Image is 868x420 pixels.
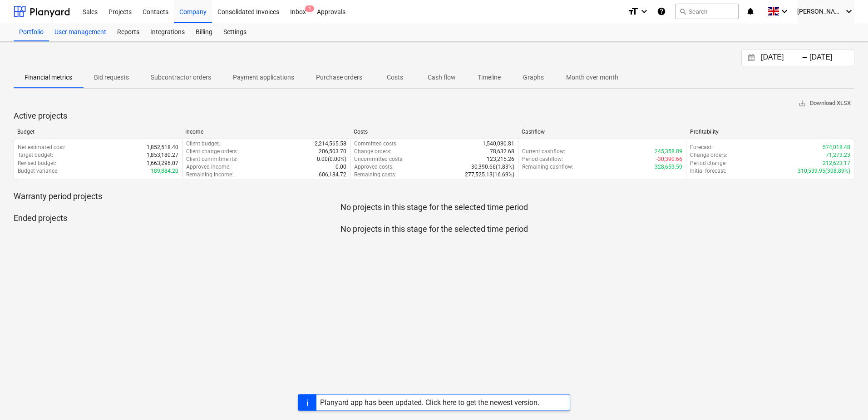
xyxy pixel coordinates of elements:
p: Costs [384,73,406,82]
p: 189,884.20 [151,167,178,175]
button: Search [675,4,739,19]
a: Reports [112,23,145,41]
p: Current cashflow : [522,148,565,155]
p: Period cashflow : [522,155,563,163]
p: Net estimated cost : [18,144,65,151]
p: 0.00 ( 0.00% ) [317,155,346,163]
a: Billing [190,23,218,41]
p: 78,632.68 [490,148,514,155]
p: Bid requests [94,73,129,82]
p: Payment applications [233,73,294,82]
p: 30,390.66 ( 1.83% ) [471,163,514,171]
p: 277,525.13 ( 16.69% ) [465,171,514,179]
p: 0.00 [335,163,346,171]
p: 71,273.23 [826,151,850,159]
p: 123,215.26 [487,155,514,163]
i: format_size [628,6,639,17]
p: Period change : [690,160,727,167]
p: 606,184.72 [319,171,346,179]
button: Download XLSX [794,96,854,110]
div: Costs [354,129,514,135]
i: Knowledge base [657,6,666,17]
p: Forecast : [690,144,713,151]
a: Portfolio [14,23,49,41]
p: 1,540,080.81 [483,140,514,148]
p: No projects in this stage for the selected time period [14,202,854,213]
p: Change orders : [354,148,391,155]
span: save_alt [798,99,806,107]
p: Timeline [478,73,501,82]
div: Income [185,129,346,135]
p: Uncommitted costs : [354,155,404,163]
p: 212,623.17 [823,160,850,167]
div: Planyard app has been updated. Click here to get the newest version. [320,398,539,407]
div: Cashflow [522,129,682,135]
p: 310,539.95 ( 308.89% ) [798,167,850,175]
p: Purchase orders [316,73,362,82]
input: Start Date [759,51,805,64]
div: Profitability [690,129,851,135]
p: Remaining income : [186,171,233,179]
p: Change orders : [690,151,727,159]
p: Client change orders : [186,148,238,155]
p: Graphs [523,73,544,82]
a: Integrations [145,23,190,41]
p: Client budget : [186,140,220,148]
a: User management [49,23,112,41]
p: Month over month [566,73,618,82]
p: Approved income : [186,163,231,171]
p: 206,503.70 [319,148,346,155]
p: 245,358.89 [655,148,682,155]
i: keyboard_arrow_down [843,6,854,17]
i: keyboard_arrow_down [779,6,790,17]
p: -30,390.66 [656,155,682,163]
p: Committed costs : [354,140,398,148]
p: Remaining cashflow : [522,163,573,171]
span: search [679,8,686,15]
p: 1,663,296.07 [147,160,178,167]
span: [PERSON_NAME] [797,8,843,15]
p: Target budget : [18,151,53,159]
span: 1 [305,5,314,12]
input: End Date [808,51,854,64]
i: notifications [746,6,755,17]
span: Download XLSX [798,98,851,109]
p: Initial forecast : [690,167,726,175]
div: Budget [17,129,178,135]
p: Warranty period projects [14,191,854,202]
p: No projects in this stage for the selected time period [14,224,854,235]
p: 1,852,518.40 [147,144,178,151]
p: 2,214,565.58 [315,140,346,148]
p: Ended projects [14,213,854,224]
button: Interact with the calendar and add the check-in date for your trip. [744,53,759,63]
p: Approved costs : [354,163,394,171]
p: 574,018.48 [823,144,850,151]
p: Revised budget : [18,160,56,167]
p: 1,853,180.27 [147,151,178,159]
p: Subcontractor orders [151,73,211,82]
p: Cash flow [428,73,456,82]
p: 328,659.59 [655,163,682,171]
p: Remaining costs : [354,171,396,179]
p: Financial metrics [25,73,72,82]
p: Client commitments : [186,155,237,163]
p: Active projects [14,110,854,121]
p: Budget variance : [18,167,59,175]
div: - [802,55,808,60]
a: Settings [218,23,252,41]
i: keyboard_arrow_down [639,6,650,17]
